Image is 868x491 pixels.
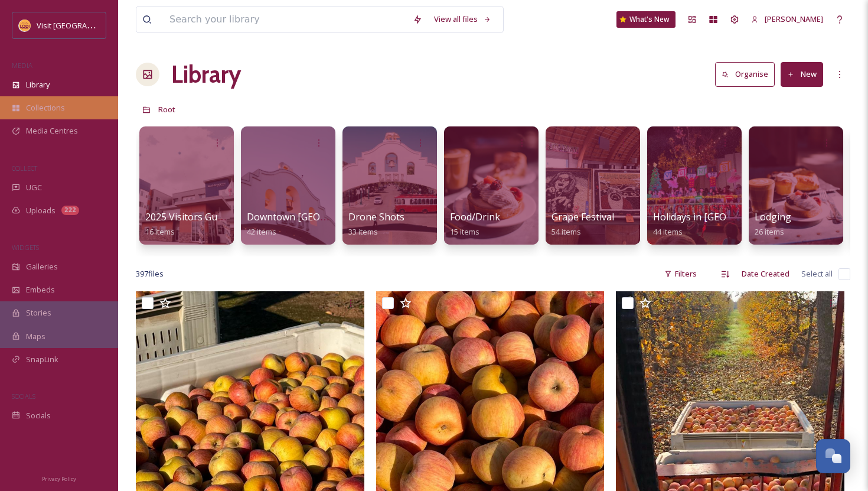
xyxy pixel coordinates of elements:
[61,206,79,215] div: 222
[136,268,164,279] span: 397 file s
[247,210,393,223] span: Downtown [GEOGRAPHIC_DATA]
[247,212,393,237] a: Downtown [GEOGRAPHIC_DATA]42 items
[164,6,407,32] input: Search your library
[715,62,781,86] a: Organise
[552,210,614,223] span: Grape Festival
[348,212,404,237] a: Drone Shots33 items
[755,210,791,223] span: Lodging
[552,226,581,237] span: 54 items
[781,62,823,86] button: New
[450,226,479,237] span: 15 items
[755,212,791,237] a: Lodging26 items
[653,210,799,223] span: Holidays in [GEOGRAPHIC_DATA]
[26,79,50,90] span: Library
[801,268,833,279] span: Select all
[745,8,829,31] a: [PERSON_NAME]
[26,261,58,272] span: Galleries
[158,104,175,115] span: Root
[348,226,378,237] span: 33 items
[450,210,500,223] span: Food/Drink
[12,243,39,252] span: WIDGETS
[736,262,795,285] div: Date Created
[26,307,51,318] span: Stories
[247,226,276,237] span: 42 items
[552,212,614,237] a: Grape Festival54 items
[12,392,35,401] span: SOCIALS
[19,19,31,31] img: Square%20Social%20Visit%20Lodi.png
[171,57,241,92] a: Library
[348,210,404,223] span: Drone Shots
[145,212,230,237] a: 2025 Visitors Guide16 items
[42,475,76,483] span: Privacy Policy
[616,11,676,28] a: What's New
[37,19,128,31] span: Visit [GEOGRAPHIC_DATA]
[26,354,58,365] span: SnapLink
[12,164,37,173] span: COLLECT
[26,182,42,193] span: UGC
[158,102,175,116] a: Root
[26,125,78,136] span: Media Centres
[26,102,65,113] span: Collections
[145,226,175,237] span: 16 items
[145,210,230,223] span: 2025 Visitors Guide
[658,262,703,285] div: Filters
[765,14,823,24] span: [PERSON_NAME]
[42,471,76,485] a: Privacy Policy
[653,226,683,237] span: 44 items
[816,439,850,473] button: Open Chat
[450,212,500,237] a: Food/Drink15 items
[428,8,497,31] a: View all files
[26,410,51,421] span: Socials
[653,212,799,237] a: Holidays in [GEOGRAPHIC_DATA]44 items
[755,226,784,237] span: 26 items
[26,205,56,216] span: Uploads
[12,61,32,70] span: MEDIA
[26,284,55,295] span: Embeds
[26,331,45,342] span: Maps
[715,62,775,86] button: Organise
